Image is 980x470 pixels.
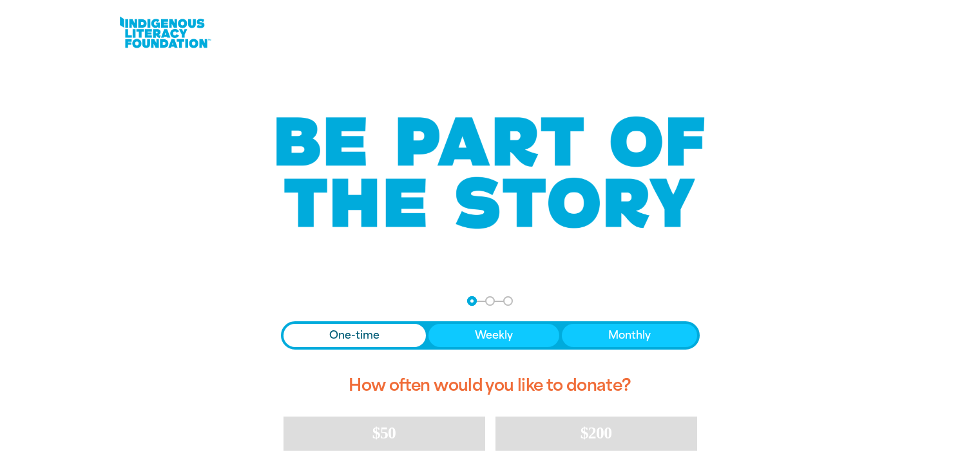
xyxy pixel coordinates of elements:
[372,424,396,442] span: $50
[428,324,559,347] button: Weekly
[608,328,651,343] span: Monthly
[265,91,716,255] img: Be part of the story
[562,324,697,347] button: Monthly
[485,296,495,306] button: Navigate to step 2 of 3 to enter your details
[475,328,513,343] span: Weekly
[329,328,380,343] span: One-time
[503,296,513,306] button: Navigate to step 3 of 3 to enter your payment details
[495,417,697,450] button: $200
[281,365,700,406] h2: How often would you like to donate?
[581,424,612,442] span: $200
[283,417,485,450] button: $50
[281,321,700,350] div: Donation frequency
[283,324,427,347] button: One-time
[467,296,477,306] button: Navigate to step 1 of 3 to enter your donation amount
